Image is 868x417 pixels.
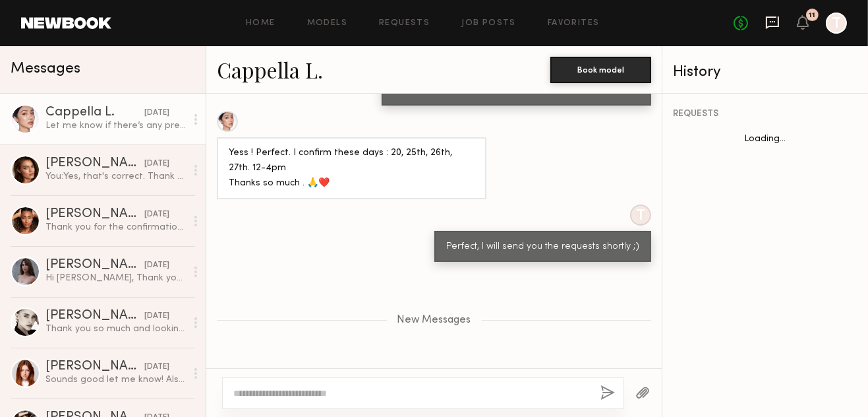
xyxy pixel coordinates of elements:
div: [PERSON_NAME] [45,157,144,170]
div: [PERSON_NAME] [45,360,144,373]
a: Requests [379,19,430,28]
div: Perfect, I will send you the requests shortly ;) [446,240,639,255]
div: REQUESTS [673,110,857,119]
div: [PERSON_NAME] [45,208,144,221]
div: [DATE] [144,158,169,170]
div: Sounds good let me know! Also I might be on home for a shoot for the 5th [45,373,186,386]
a: Book model [550,63,651,75]
div: [PERSON_NAME] [45,259,144,272]
div: Thank you for the confirmation! I can do the 20th, 25th, and 27th :) [45,221,186,234]
div: You: Yes, that's correct. Thank you for being so on top of it! ;) [45,170,186,183]
button: Book model [550,57,651,83]
div: Thank you so much and looking forward to hearing back from you soon! [PERSON_NAME] [45,323,186,335]
a: Home [246,19,275,28]
div: Hi [PERSON_NAME], Thank you for reaching out. I’m available and flexible on the dates as of now d... [45,272,186,284]
div: Yess ! Perfect. I confirm these days : 20, 25th, 26th, 27th. 12-4pm Thanks so much . 🙏❤️ [229,146,475,191]
span: New Messages [397,315,471,326]
div: [DATE] [144,361,169,373]
div: [DATE] [144,310,169,323]
a: Cappella L. [217,55,323,84]
div: Loading... [662,135,868,144]
div: [DATE] [144,208,169,221]
a: T [826,13,847,34]
div: Cappella L. [45,106,144,119]
div: [DATE] [144,259,169,272]
a: Job Posts [461,19,516,28]
div: History [673,65,857,80]
a: Models [307,19,347,28]
div: [PERSON_NAME] [45,309,144,323]
div: [DATE] [144,107,169,119]
a: Favorites [548,19,600,28]
span: Messages [11,61,80,77]
div: 11 [809,12,816,19]
div: Let me know if there’s any preparation needed. :) [45,119,186,132]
